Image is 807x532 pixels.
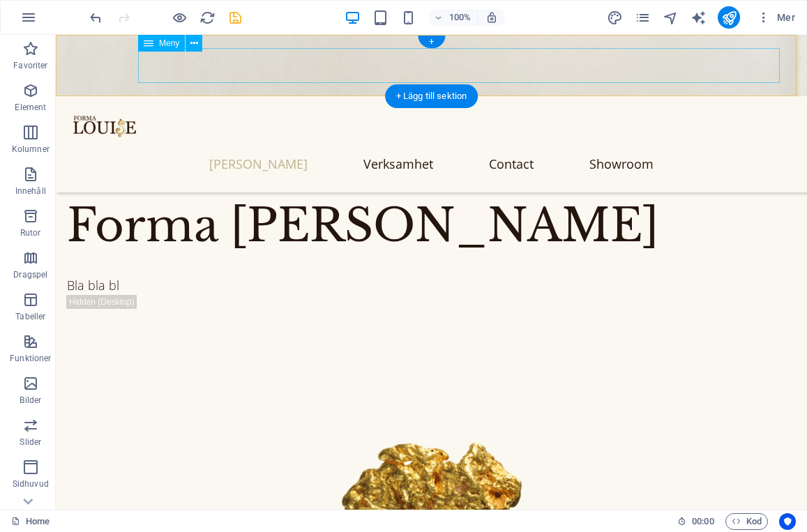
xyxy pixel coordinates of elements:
a: Klicka för att avbryta val. Dubbelklicka för att öppna sidor [11,513,50,530]
p: Innehåll [15,185,46,197]
p: Slider [20,436,41,448]
button: 100% [428,9,478,26]
h6: 100% [449,9,472,26]
button: reload [199,9,216,26]
button: pages [634,9,651,26]
p: Rutor [20,227,41,238]
button: text_generator [690,9,707,26]
button: undo [87,9,104,26]
span: 00 00 [692,513,714,530]
button: design [606,9,623,26]
i: Sidor (Ctrl+Alt+S) [635,10,651,26]
span: Meny [159,39,179,47]
button: navigator [662,9,679,26]
p: Dragspel [13,269,47,280]
div: + Lägg till sektion [385,84,478,108]
p: Kolumner [12,144,50,155]
span: Kod [732,513,762,530]
i: Design (Ctrl+Alt+Y) [607,10,623,26]
p: Bilder [20,395,41,406]
i: Publicera [721,10,737,26]
i: Navigatör [663,10,679,26]
p: Tabeller [15,311,45,322]
span: : [702,516,704,526]
button: Usercentrics [779,513,796,530]
button: save [227,9,243,26]
button: Kod [725,513,768,530]
div: + [418,36,445,48]
span: Mer [757,10,795,24]
i: AI Writer [691,10,707,26]
h6: Sessionstid [677,513,714,530]
i: Ångra: Ändra bild (Ctrl+Z) [88,10,104,26]
p: Favoriter [13,60,47,71]
p: Sidhuvud [13,478,49,489]
p: Funktioner [10,353,51,364]
i: Spara (Ctrl+S) [227,10,243,26]
p: Element [15,102,46,113]
button: Mer [751,6,801,29]
button: publish [718,6,740,29]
